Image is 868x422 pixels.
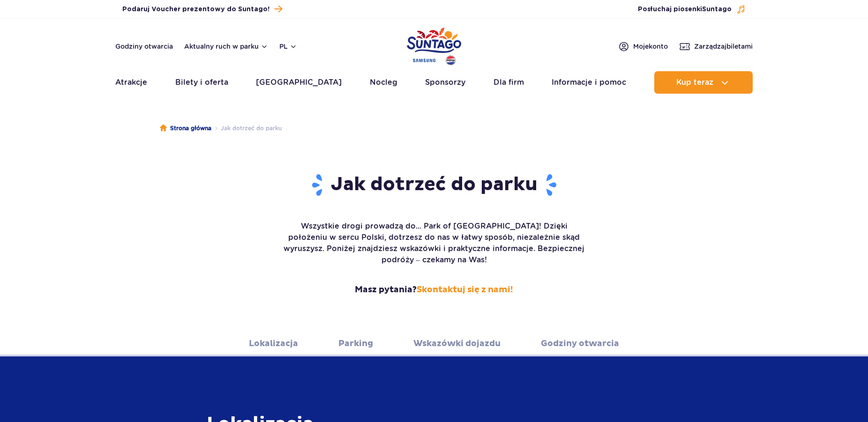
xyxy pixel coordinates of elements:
[249,331,298,356] a: Lokalizacja
[115,42,173,51] a: Godziny otwarcia
[282,173,586,197] h1: Jak dotrzeć do parku
[370,71,397,94] a: Nocleg
[211,124,282,133] li: Jak dotrzeć do parku
[694,42,753,51] span: Zarządzaj biletami
[618,41,668,52] a: Mojekonto
[638,5,732,14] span: Posłuchaj piosenki
[407,23,461,67] a: Park of Poland
[282,221,586,266] p: Wszystkie drogi prowadzą do... Park of [GEOGRAPHIC_DATA]! Dzięki położeniu w sercu Polski, dotrze...
[184,43,268,50] button: Aktualny ruch w parku
[338,331,373,356] a: Parking
[115,71,147,94] a: Atrakcje
[282,284,586,296] strong: Masz pytania?
[494,71,524,94] a: Dla firm
[552,71,626,94] a: Informacje i pomoc
[541,331,619,356] a: Godziny otwarcia
[256,71,342,94] a: [GEOGRAPHIC_DATA]
[654,71,753,94] button: Kup teraz
[160,124,211,133] a: Strona główna
[122,3,282,15] a: Podaruj Voucher prezentowy do Suntago!
[417,284,513,295] a: Skontaktuj się z nami!
[425,71,465,94] a: Sponsorzy
[633,42,668,51] span: Moje konto
[175,71,228,94] a: Bilety i oferta
[679,41,753,52] a: Zarządzajbiletami
[702,6,732,13] span: Suntago
[413,331,501,356] a: Wskazówki dojazdu
[122,5,269,14] span: Podaruj Voucher prezentowy do Suntago!
[279,42,297,51] button: pl
[638,5,746,14] button: Posłuchaj piosenkiSuntago
[676,78,713,87] span: Kup teraz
